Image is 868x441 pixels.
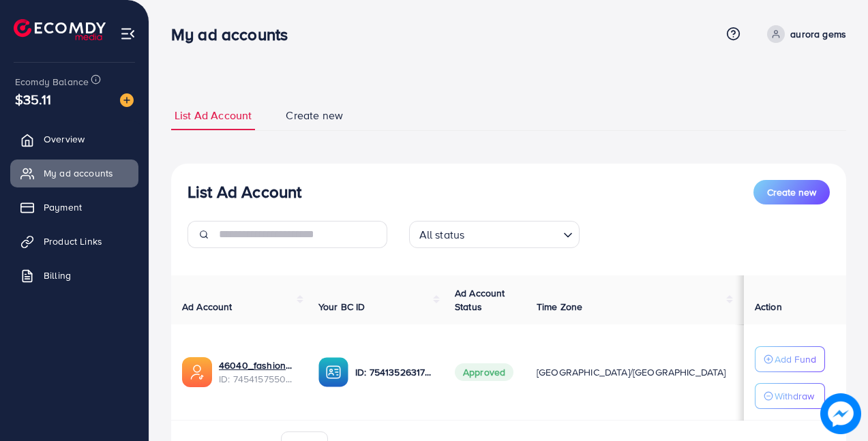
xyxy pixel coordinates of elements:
[219,372,297,386] span: ID: 7454157550843019265
[318,300,365,314] span: Your BC ID
[44,200,82,214] span: Payment
[775,351,816,367] p: Add Fund
[455,286,505,314] span: Ad Account Status
[219,359,297,372] a: 46040_fashionup_1735556305838
[120,93,134,107] img: image
[44,269,71,282] span: Billing
[10,159,138,187] a: My ad accounts
[790,26,846,42] p: aurora gems
[455,363,513,381] span: Approved
[188,182,301,202] h3: List Ad Account
[820,393,861,434] img: image
[318,357,348,387] img: ic-ba-acc.ded83a64.svg
[44,132,85,146] span: Overview
[14,19,106,40] img: logo
[755,383,825,409] button: Withdraw
[171,25,299,44] h3: My ad accounts
[537,300,582,314] span: Time Zone
[10,194,138,221] a: Payment
[286,108,343,123] span: Create new
[755,346,825,372] button: Add Fund
[182,357,212,387] img: ic-ads-acc.e4c84228.svg
[10,125,138,153] a: Overview
[355,364,433,380] p: ID: 7541352631785078801
[762,25,846,43] a: aurora gems
[755,300,782,314] span: Action
[219,359,297,386] div: <span class='underline'>46040_fashionup_1735556305838</span></br>7454157550843019265
[468,222,557,245] input: Search for option
[10,228,138,255] a: Product Links
[44,166,113,180] span: My ad accounts
[753,180,830,204] button: Create new
[44,234,102,248] span: Product Links
[767,185,816,199] span: Create new
[15,89,51,109] span: $35.11
[175,108,252,123] span: List Ad Account
[182,300,233,314] span: Ad Account
[10,262,138,289] a: Billing
[15,75,89,89] span: Ecomdy Balance
[775,388,814,404] p: Withdraw
[537,365,726,379] span: [GEOGRAPHIC_DATA]/[GEOGRAPHIC_DATA]
[409,221,580,248] div: Search for option
[120,26,136,42] img: menu
[417,225,468,245] span: All status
